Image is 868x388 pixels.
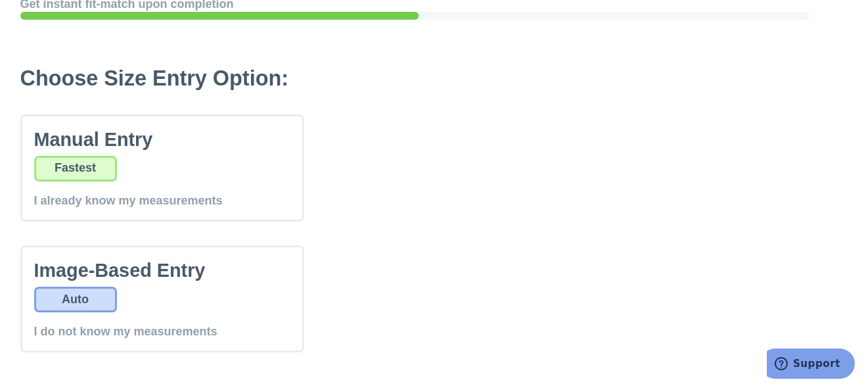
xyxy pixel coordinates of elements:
h4: I already know my measurements [34,193,290,208]
h1: Choose Size Entry Option: [9,67,301,91]
h3: Auto [34,287,117,312]
h3: Image-Based Entry [34,259,290,283]
a: Manual EntryFastestI already know my measurements [20,114,304,222]
h3: Fastest [34,156,117,181]
a: Image-Based EntryAutoI do not know my measurements [20,245,304,352]
h3: Manual Entry [34,128,290,152]
iframe: Opens a widget where you can find more information [767,349,855,381]
h4: I do not know my measurements [34,324,290,339]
